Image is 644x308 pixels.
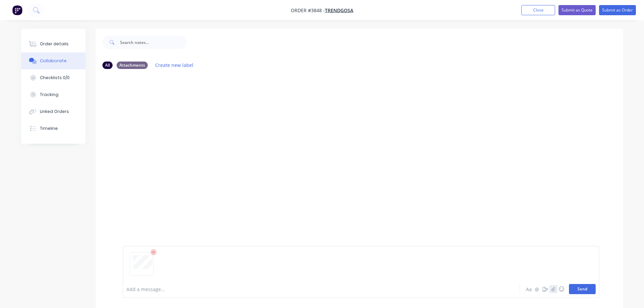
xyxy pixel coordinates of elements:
[21,69,86,86] button: Checklists 0/0
[533,285,541,293] button: @
[40,75,70,81] div: Checklists 0/0
[40,92,58,98] div: Tracking
[21,86,86,103] button: Tracking
[521,5,555,15] button: Close
[120,35,187,49] input: Search notes...
[557,285,566,293] button: ☺
[102,62,113,69] div: All
[21,120,86,137] button: Timeline
[21,103,86,120] button: Linked Orders
[525,285,533,293] button: Aa
[40,58,67,64] div: Collaborate
[117,62,148,69] div: Attachments
[152,61,197,70] button: Create new label
[40,125,58,132] div: Timeline
[21,52,86,69] button: Collaborate
[558,5,596,15] button: Submit as Quote
[21,35,86,52] button: Order details
[40,109,69,115] div: Linked Orders
[40,41,69,47] div: Order details
[569,284,596,294] button: Send
[291,7,325,14] span: Order #3848 -
[12,5,22,15] img: Factory
[599,5,636,15] button: Submit as Order
[325,7,353,14] a: Trendgosa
